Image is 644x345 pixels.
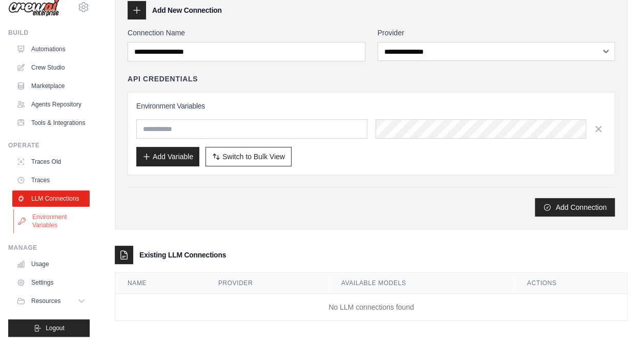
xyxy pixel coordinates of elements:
a: Automations [12,41,90,57]
h3: Add New Connection [152,5,222,15]
h3: Environment Variables [136,101,606,111]
a: Settings [12,274,90,291]
button: Logout [8,319,90,337]
span: Logout [46,324,65,332]
a: Agents Repository [12,96,90,113]
a: Traces [12,172,90,188]
th: Name [115,273,206,294]
label: Connection Name [128,28,365,38]
span: Resources [31,297,60,305]
th: Actions [515,273,627,294]
th: Available Models [329,273,515,294]
div: Build [8,29,90,37]
a: Marketplace [12,78,90,94]
div: Manage [8,244,90,252]
a: Tools & Integrations [12,115,90,131]
button: Resources [12,293,90,309]
a: Traces Old [12,154,90,170]
a: LLM Connections [12,190,90,207]
button: Add Connection [535,198,615,217]
td: No LLM connections found [115,294,627,321]
h4: API Credentials [128,74,198,84]
a: Crew Studio [12,59,90,76]
button: Add Variable [136,147,199,166]
a: Usage [12,256,90,272]
h3: Existing LLM Connections [139,250,226,260]
div: Operate [8,141,90,149]
th: Provider [206,273,329,294]
button: Switch to Bulk View [205,147,292,166]
label: Provider [378,28,615,38]
span: Switch to Bulk View [222,152,285,162]
a: Environment Variables [13,209,91,233]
